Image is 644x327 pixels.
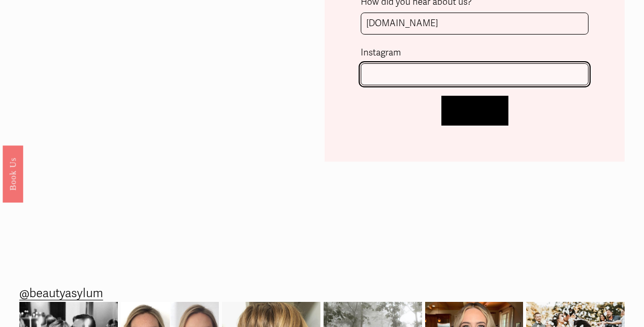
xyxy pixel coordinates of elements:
a: @beautyasylum [19,283,103,305]
a: Book Us [3,145,23,202]
span: Instagram [361,45,401,61]
span: Let's Chat! [453,105,496,116]
button: Let's Chat!Let's Chat! [441,96,508,126]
